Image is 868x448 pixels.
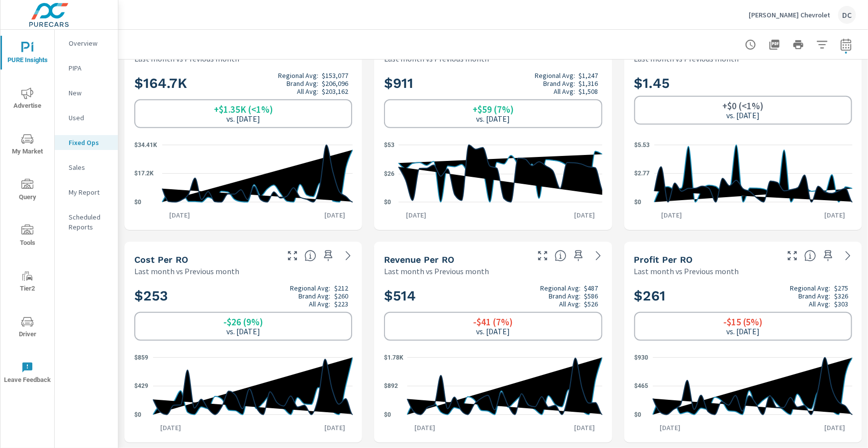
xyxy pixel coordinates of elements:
[226,114,260,123] p: vs. [DATE]
[473,104,514,114] h6: +$59 (7%)
[153,423,188,433] p: [DATE]
[384,199,391,206] text: $0
[726,111,760,120] p: vs. [DATE]
[790,284,830,292] p: Regional Avg:
[317,210,352,220] p: [DATE]
[384,171,394,178] text: $26
[384,354,403,361] text: $1.78K
[473,317,513,327] h6: -$41 (7%)
[584,292,598,300] p: $586
[653,423,687,433] p: [DATE]
[69,162,110,172] p: Sales
[3,179,51,203] span: Query
[634,354,648,361] text: $930
[590,248,606,264] a: See more details in report
[535,72,575,79] p: Regional Avg:
[584,300,598,308] p: $526
[322,79,348,87] p: $206,096
[804,250,816,262] span: Average profit generated by the dealership from each Repair Order closed over the selected date r...
[384,284,602,308] h2: $514
[0,30,54,395] div: nav menu
[285,248,300,264] button: Make Fullscreen
[334,292,348,300] p: $260
[384,142,394,149] text: $53
[840,248,856,264] a: See more details in report
[297,87,318,95] p: All Avg:
[722,101,764,111] h6: +$0 (<1%)
[55,135,118,150] div: Fixed Ops
[134,170,154,177] text: $17.2K
[55,160,118,175] div: Sales
[399,210,434,220] p: [DATE]
[320,248,336,264] span: Save this to your personalized report
[654,210,689,220] p: [DATE]
[134,72,352,95] h2: $164.7K
[579,87,598,95] p: $1,508
[407,423,442,433] p: [DATE]
[69,212,110,232] p: Scheduled Reports
[476,327,510,336] p: vs. [DATE]
[317,423,352,433] p: [DATE]
[69,88,110,98] p: New
[584,284,598,292] p: $487
[765,35,784,55] button: "Export Report to PDF"
[568,210,602,220] p: [DATE]
[69,187,110,197] p: My Report
[69,113,110,123] p: Used
[834,292,848,300] p: $326
[278,72,318,79] p: Regional Avg:
[134,354,148,361] text: $859
[3,362,51,386] span: Leave Feedback
[726,327,760,336] p: vs. [DATE]
[334,284,348,292] p: $212
[134,411,141,418] text: $0
[384,265,489,277] p: Last month vs Previous month
[838,6,856,24] div: DC
[309,300,331,308] p: All Avg:
[384,383,398,390] text: $892
[809,300,830,308] p: All Avg:
[535,248,551,264] button: Make Fullscreen
[476,114,510,123] p: vs. [DATE]
[634,284,852,308] h2: $261
[226,327,260,336] p: vs. [DATE]
[290,284,331,292] p: Regional Avg:
[340,248,356,264] a: See more details in report
[55,185,118,200] div: My Report
[820,248,836,264] span: Save this to your personalized report
[568,423,602,433] p: [DATE]
[634,142,650,149] text: $5.53
[634,254,693,265] h5: Profit Per RO
[579,72,598,79] p: $1,247
[214,104,273,114] h6: +$1.35K (<1%)
[134,199,141,206] text: $0
[134,265,239,277] p: Last month vs Previous month
[579,79,598,87] p: $1,316
[634,199,641,206] text: $0
[634,170,650,177] text: $2.77
[55,85,118,100] div: New
[134,284,352,308] h2: $253
[798,292,830,300] p: Brand Avg:
[723,317,763,327] h6: -$15 (5%)
[834,284,848,292] p: $275
[384,72,602,95] h2: $911
[223,317,263,327] h6: -$26 (9%)
[834,300,848,308] p: $303
[549,292,580,300] p: Brand Avg:
[788,35,808,55] button: Print Report
[3,133,51,157] span: My Market
[817,210,852,220] p: [DATE]
[322,72,348,79] p: $153,077
[543,79,575,87] p: Brand Avg:
[554,87,575,95] p: All Avg:
[3,270,51,295] span: Tier2
[634,75,852,92] h2: $1.45
[3,316,51,340] span: Driver
[559,300,580,308] p: All Avg:
[384,254,454,265] h5: Revenue per RO
[299,292,331,300] p: Brand Avg:
[634,383,648,390] text: $465
[287,79,318,87] p: Brand Avg:
[162,210,197,220] p: [DATE]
